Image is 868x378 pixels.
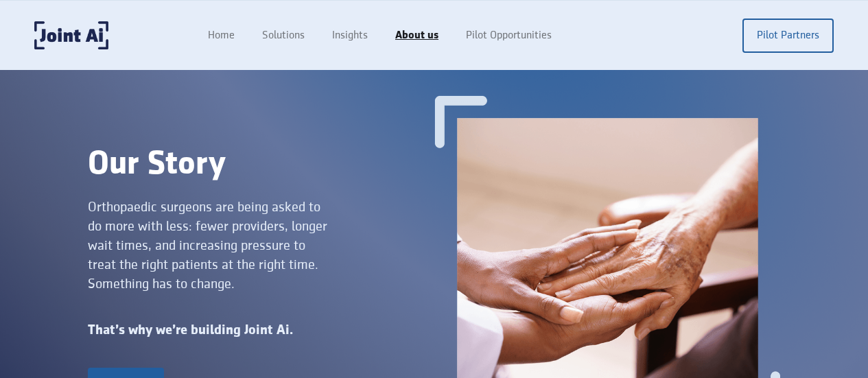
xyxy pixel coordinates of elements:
[88,198,330,294] div: Orthopaedic surgeons are being asked to do more with less: fewer providers, longer wait times, an...
[382,23,452,49] a: About us
[318,23,382,49] a: Insights
[452,23,565,49] a: Pilot Opportunities
[88,321,434,340] div: That’s why we’re building Joint Ai.
[88,145,434,184] div: Our Story
[194,23,248,49] a: Home
[248,23,318,49] a: Solutions
[742,19,834,53] a: Pilot Partners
